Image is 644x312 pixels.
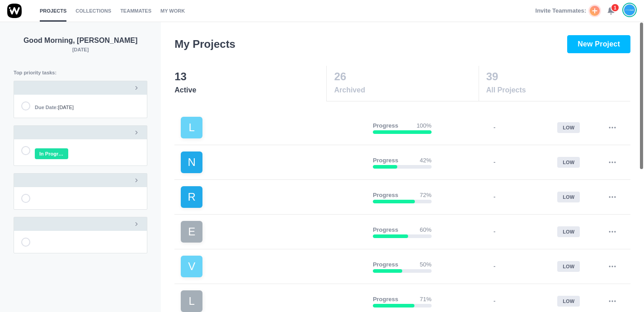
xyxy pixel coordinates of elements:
div: R [181,186,202,208]
p: Progress [373,191,398,200]
p: 42% [420,156,432,165]
strong: Due Date: [35,105,58,110]
span: In Progress [35,148,68,160]
img: João Tosta [624,4,635,16]
div: low [557,226,580,238]
a: N [181,151,366,173]
a: L [181,290,366,312]
a: E [181,221,366,243]
p: Progress [373,225,398,234]
p: Progress [373,260,398,269]
img: winio [7,4,22,18]
div: low [557,261,580,272]
p: 100% [417,121,432,130]
span: All Projects [486,85,630,96]
span: [DATE] [35,104,74,111]
div: L [181,290,202,312]
h3: My Projects [174,36,235,52]
p: - [494,193,495,202]
p: Progress [373,156,398,165]
div: N [181,151,202,173]
p: - [494,123,495,132]
span: 1 [611,3,620,12]
div: V [181,256,202,277]
p: - [494,227,495,236]
p: 60% [420,225,432,234]
p: 71% [420,295,432,304]
p: Progress [373,121,398,130]
p: - [494,297,495,306]
div: E [181,221,202,243]
div: low [557,157,580,168]
span: Active [174,85,326,96]
div: low [557,192,580,203]
a: V [181,256,366,277]
button: New Project [567,35,630,53]
div: low [557,122,580,133]
p: - [494,262,495,271]
p: - [494,158,495,167]
p: 13 [174,69,326,85]
span: Archived [334,85,478,96]
p: Progress [373,295,398,304]
a: R [181,186,366,208]
p: [DATE] [14,46,147,54]
p: 39 [486,69,630,85]
p: Good Morning, [PERSON_NAME] [14,35,147,46]
div: L [181,117,202,138]
span: Invite Teammates: [536,6,586,15]
p: 72% [420,191,432,200]
p: Top priority tasks: [14,69,147,77]
p: 50% [420,260,432,269]
p: 26 [334,69,478,85]
a: L [181,117,366,138]
div: low [557,296,580,307]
